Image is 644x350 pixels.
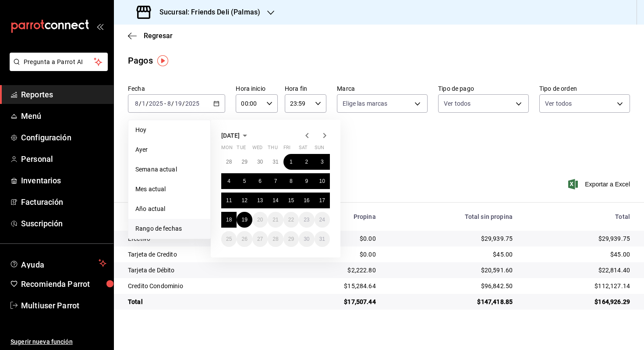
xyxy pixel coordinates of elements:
[272,197,278,204] abbr: August 14, 2025
[268,212,283,228] button: August 21, 2025
[135,145,203,154] span: Ayer
[152,7,260,18] h3: Sucursal: Friends Deli (Palmas)
[390,250,513,259] div: $45.00
[390,297,513,306] div: $147,418.85
[134,100,139,107] input: --
[167,100,171,107] input: --
[21,258,95,268] span: Ayuda
[135,185,203,194] span: Mes actual
[390,266,513,275] div: $20,591.60
[570,179,630,189] button: Exportar a Excel
[241,197,247,204] abbr: August 12, 2025
[221,145,233,154] abbr: Monday
[149,100,163,107] input: ----
[144,32,173,40] span: Regresar
[304,236,309,242] abbr: August 30, 2025
[319,197,325,204] abbr: August 17, 2025
[164,100,166,107] span: -
[257,197,263,204] abbr: August 13, 2025
[6,64,108,73] a: Pregunta a Parrot AI
[237,193,252,208] button: August 12, 2025
[268,145,277,154] abbr: Thursday
[237,173,252,189] button: August 5, 2025
[315,154,330,170] button: August 3, 2025
[135,165,203,174] span: Semana actual
[257,217,263,223] abbr: August 20, 2025
[290,178,293,184] abbr: August 8, 2025
[283,231,299,247] button: August 29, 2025
[128,250,275,259] div: Tarjeta de Credito
[128,282,275,290] div: Credito Condominio
[272,217,278,223] abbr: August 21, 2025
[305,159,308,165] abbr: August 2, 2025
[252,212,268,228] button: August 20, 2025
[21,218,106,229] span: Suscripción
[243,178,246,184] abbr: August 5, 2025
[304,197,309,204] abbr: August 16, 2025
[226,236,232,242] abbr: August 25, 2025
[272,159,278,165] abbr: July 31, 2025
[128,32,173,40] button: Regresar
[527,282,630,290] div: $112,127.14
[315,231,330,247] button: August 31, 2025
[221,173,237,189] button: August 4, 2025
[221,132,240,139] span: [DATE]
[299,231,314,247] button: August 30, 2025
[241,217,247,223] abbr: August 19, 2025
[315,145,324,154] abbr: Sunday
[226,159,232,165] abbr: July 28, 2025
[337,86,428,92] label: Marca
[268,154,283,170] button: July 31, 2025
[299,173,314,189] button: August 9, 2025
[174,100,182,107] input: --
[305,178,308,184] abbr: August 9, 2025
[545,99,572,108] span: Ver todos
[283,193,299,208] button: August 15, 2025
[268,231,283,247] button: August 28, 2025
[185,100,200,107] input: ----
[527,266,630,275] div: $22,814.40
[299,145,308,154] abbr: Saturday
[21,300,106,311] span: Multiuser Parrot
[226,197,232,204] abbr: August 11, 2025
[21,110,106,122] span: Menú
[390,282,513,290] div: $96,842.50
[21,278,106,290] span: Recomienda Parrot
[128,54,153,67] div: Pagos
[444,99,471,108] span: Ver todos
[128,86,225,92] label: Fecha
[319,217,325,223] abbr: August 24, 2025
[290,159,293,165] abbr: August 1, 2025
[21,153,106,165] span: Personal
[139,100,142,107] span: /
[390,213,513,220] div: Total sin propina
[527,213,630,220] div: Total
[252,145,262,154] abbr: Wednesday
[257,159,263,165] abbr: July 30, 2025
[438,86,529,92] label: Tipo de pago
[135,224,203,233] span: Rango de fechas
[241,236,247,242] abbr: August 26, 2025
[157,55,168,66] img: Tooltip marker
[299,154,314,170] button: August 2, 2025
[274,178,277,184] abbr: August 7, 2025
[21,175,106,186] span: Inventarios
[343,99,387,108] span: Elige las marcas
[258,178,262,184] abbr: August 6, 2025
[319,178,325,184] abbr: August 10, 2025
[268,173,283,189] button: August 7, 2025
[299,212,314,228] button: August 23, 2025
[21,132,106,143] span: Configuración
[252,173,268,189] button: August 6, 2025
[11,337,106,346] span: Sugerir nueva función
[146,100,149,107] span: /
[527,234,630,243] div: $29,939.75
[289,266,376,275] div: $2,222.80
[299,193,314,208] button: August 16, 2025
[182,100,185,107] span: /
[272,236,278,242] abbr: August 28, 2025
[315,193,330,208] button: August 17, 2025
[288,197,294,204] abbr: August 15, 2025
[527,250,630,259] div: $45.00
